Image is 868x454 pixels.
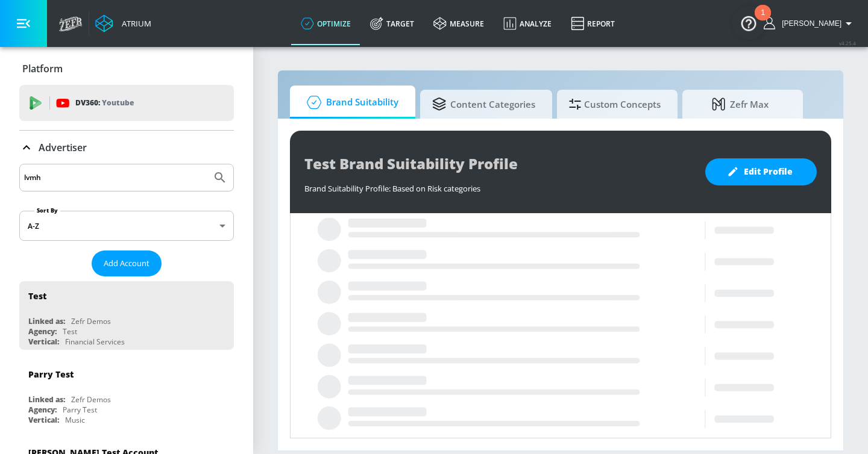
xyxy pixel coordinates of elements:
div: Platform [19,52,234,86]
a: Report [561,2,624,45]
span: Brand Suitability [302,88,398,117]
button: Submit Search [207,164,233,191]
button: Open Resource Center, 1 new notification [732,6,766,40]
a: Atrium [95,14,151,33]
div: Agency: [28,326,57,337]
div: Brand Suitability Profile: Based on Risk categories [304,177,693,194]
div: Test [28,290,46,302]
span: Zefr Max [694,90,786,119]
a: Target [360,2,424,45]
label: Sort By [34,207,60,214]
div: 1 [761,13,765,28]
div: Atrium [117,18,151,29]
a: optimize [291,2,360,45]
span: login as: casey.cohen@zefr.com [777,19,841,28]
button: Edit Profile [705,158,817,185]
div: Parry TestLinked as:Zefr DemosAgency:Parry TestVertical:Music [19,359,234,428]
div: Parry Test [63,405,97,415]
button: Add Account [92,250,162,276]
button: [PERSON_NAME] [764,16,856,31]
div: Parry Test [28,368,74,380]
a: Analyze [494,2,561,45]
span: Edit Profile [729,164,793,179]
div: Music [65,415,85,425]
div: Linked as: [28,316,65,326]
div: Vertical: [28,337,59,347]
p: DV360: [75,96,134,110]
a: measure [424,2,494,45]
div: Advertiser [19,131,234,164]
div: A-Z [19,211,234,241]
div: Test [63,326,77,337]
input: Search by name [24,170,207,185]
span: Add Account [104,257,149,270]
p: Youtube [102,96,134,109]
div: Financial Services [65,337,125,347]
div: Zefr Demos [71,316,111,326]
div: Vertical: [28,415,59,425]
span: Custom Concepts [569,90,661,119]
span: Content Categories [432,90,535,119]
div: Agency: [28,405,57,415]
div: Zefr Demos [71,394,111,405]
p: Platform [22,62,63,75]
div: Linked as: [28,394,65,405]
p: Advertiser [39,141,87,154]
div: DV360: Youtube [19,85,234,121]
div: TestLinked as:Zefr DemosAgency:TestVertical:Financial Services [19,281,234,350]
span: v 4.25.4 [839,40,856,46]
